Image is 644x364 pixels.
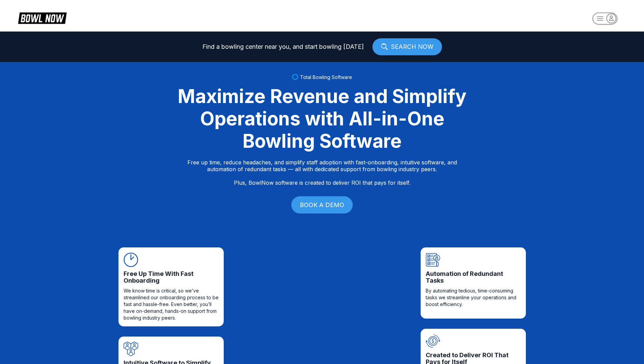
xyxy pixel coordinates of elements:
span: Automation of Redundant Tasks [426,270,521,284]
span: Total Bowling Software [300,74,352,80]
p: Free up time, reduce headaches, and simplify staff adoption with fast-onboarding, intuitive softw... [187,159,457,186]
span: We know time is critical, so we’ve streamlined our onboarding process to be fast and hassle-free.... [124,287,219,321]
span: Free Up Time With Fast Onboarding [124,270,219,284]
a: BOOK A DEMO [291,196,353,214]
span: By automating tedious, time-consuming tasks we streamline your operations and boost efficiency. [426,287,521,308]
div: Maximize Revenue and Simplify Operations with All-in-One Bowling Software [169,85,475,152]
span: Find a bowling center near you, and start bowling [DATE] [202,43,364,50]
a: SEARCH NOW [372,38,442,55]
